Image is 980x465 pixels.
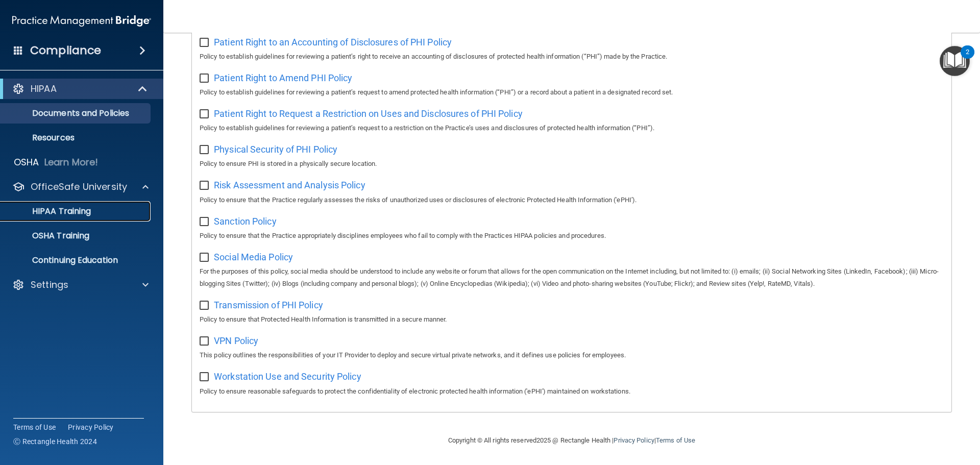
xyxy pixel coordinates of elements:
[7,108,146,118] p: Documents and Policies
[13,436,97,447] span: Ⓒ Rectangle Health 2024
[200,122,944,134] p: Policy to establish guidelines for reviewing a patient’s request to a restriction on the Practice...
[656,436,695,444] a: Terms of Use
[214,72,352,83] span: Patient Right to Amend PHI Policy
[214,144,337,155] span: Physical Security of PHI Policy
[385,424,758,457] div: Copyright © All rights reserved 2025 @ Rectangle Health | |
[214,37,452,47] span: Patient Right to an Accounting of Disclosures of PHI Policy
[7,133,146,143] p: Resources
[31,181,127,193] p: OfficeSafe University
[12,11,151,31] img: PMB logo
[68,422,114,432] a: Privacy Policy
[7,206,91,216] p: HIPAA Training
[214,335,258,346] span: VPN Policy
[200,265,944,290] p: For the purposes of this policy, social media should be understood to include any website or foru...
[214,371,361,382] span: Workstation Use and Security Policy
[200,230,944,242] p: Policy to ensure that the Practice appropriately disciplines employees who fail to comply with th...
[966,52,969,65] div: 2
[200,158,944,170] p: Policy to ensure PHI is stored in a physically secure location.
[14,156,39,168] p: OSHA
[31,279,68,291] p: Settings
[200,349,944,361] p: This policy outlines the responsibilities of your IT Provider to deploy and secure virtual privat...
[214,300,323,310] span: Transmission of PHI Policy
[7,231,89,241] p: OSHA Training
[940,46,970,76] button: Open Resource Center, 2 new notifications
[7,255,146,265] p: Continuing Education
[12,83,148,95] a: HIPAA
[12,279,149,291] a: Settings
[200,51,944,63] p: Policy to establish guidelines for reviewing a patient’s right to receive an accounting of disclo...
[31,83,57,95] p: HIPAA
[614,436,654,444] a: Privacy Policy
[214,216,277,227] span: Sanction Policy
[200,194,944,206] p: Policy to ensure that the Practice regularly assesses the risks of unauthorized uses or disclosur...
[200,86,944,99] p: Policy to establish guidelines for reviewing a patient’s request to amend protected health inform...
[214,252,293,262] span: Social Media Policy
[214,180,365,190] span: Risk Assessment and Analysis Policy
[13,422,56,432] a: Terms of Use
[200,313,944,326] p: Policy to ensure that Protected Health Information is transmitted in a secure manner.
[44,156,99,168] p: Learn More!
[214,108,523,119] span: Patient Right to Request a Restriction on Uses and Disclosures of PHI Policy
[12,181,149,193] a: OfficeSafe University
[200,385,944,398] p: Policy to ensure reasonable safeguards to protect the confidentiality of electronic protected hea...
[30,43,101,58] h4: Compliance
